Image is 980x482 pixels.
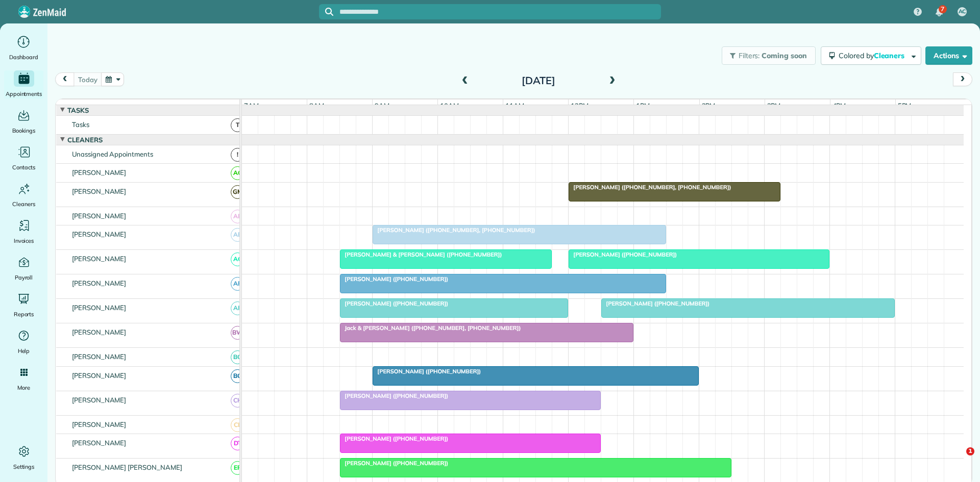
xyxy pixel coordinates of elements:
h2: [DATE] [475,75,602,86]
span: BC [231,350,244,364]
button: prev [55,72,75,86]
a: Payroll [4,254,43,283]
span: BW [231,326,244,340]
span: Cleaners [12,199,35,209]
span: Reports [14,309,34,319]
span: Dashboard [9,52,38,62]
span: Tasks [65,106,91,114]
span: Unassigned Appointments [70,150,155,158]
span: [PERSON_NAME] [70,420,129,428]
span: AC [231,252,244,266]
a: Reports [4,291,43,319]
span: 2pm [700,102,718,110]
span: 9am [373,102,391,110]
span: CH [231,394,244,408]
span: Invoices [14,236,34,246]
span: EP [231,461,244,475]
a: Bookings [4,107,43,136]
span: [PERSON_NAME] & [PERSON_NAME] ([PHONE_NUMBER]) [339,251,502,258]
a: Help [4,327,43,356]
span: [PERSON_NAME] ([PHONE_NUMBER], [PHONE_NUMBER]) [372,226,535,234]
a: Contacts [4,144,43,172]
span: Cleaners [65,136,105,144]
span: Tasks [70,120,91,129]
span: 1 [966,447,974,455]
span: 7am [242,102,261,110]
div: 7 unread notifications [928,1,950,23]
span: GM [231,185,244,199]
span: [PERSON_NAME] ([PHONE_NUMBER]) [339,300,449,307]
span: [PERSON_NAME] [70,439,129,447]
span: AF [231,277,244,291]
a: Invoices [4,217,43,246]
span: [PERSON_NAME] ([PHONE_NUMBER]) [339,392,449,399]
span: [PERSON_NAME] [70,352,129,361]
svg: Focus search [325,8,333,16]
span: [PERSON_NAME] ([PHONE_NUMBER]) [339,435,449,442]
span: Jack & [PERSON_NAME] ([PHONE_NUMBER], [PHONE_NUMBER]) [339,324,521,332]
span: [PERSON_NAME] [PERSON_NAME] [70,463,184,471]
span: 5pm [896,102,914,110]
span: 10am [438,102,461,110]
span: DT [231,437,244,450]
span: Cleaners [874,51,906,60]
a: Dashboard [4,34,43,62]
span: [PERSON_NAME] [70,396,129,404]
span: 12pm [569,102,591,110]
button: next [953,72,972,86]
span: Help [18,346,30,356]
span: [PERSON_NAME] [70,168,129,176]
span: Contacts [12,162,35,172]
span: More [17,383,30,393]
a: Cleaners [4,181,43,209]
span: [PERSON_NAME] ([PHONE_NUMBER]) [339,460,449,467]
span: [PERSON_NAME] ([PHONE_NUMBER]) [372,368,481,375]
span: [PERSON_NAME] [70,328,129,336]
span: [PERSON_NAME] [70,371,129,379]
button: Actions [925,46,972,65]
button: today [73,72,102,86]
span: 1pm [634,102,652,110]
span: [PERSON_NAME] [70,255,129,263]
span: CL [231,418,244,432]
span: ! [231,148,244,162]
span: 8am [307,102,326,110]
span: Colored by [839,51,908,60]
span: T [231,118,244,132]
span: [PERSON_NAME] ([PHONE_NUMBER]) [568,251,677,258]
span: AC [959,8,966,16]
a: Settings [4,443,43,472]
span: [PERSON_NAME] [70,187,129,195]
span: AB [231,228,244,242]
span: 4pm [830,102,848,110]
span: BG [231,369,244,383]
span: 7 [941,5,944,13]
span: AF [231,301,244,315]
span: Payroll [15,272,33,283]
span: [PERSON_NAME] [70,230,129,238]
a: Appointments [4,70,43,99]
span: [PERSON_NAME] ([PHONE_NUMBER]) [339,275,449,283]
button: Colored byCleaners [821,46,921,65]
span: [PERSON_NAME] ([PHONE_NUMBER]) [601,300,710,307]
button: Focus search [319,8,333,16]
span: Bookings [12,125,36,136]
span: 3pm [765,102,783,110]
span: Filters: [739,51,760,60]
span: [PERSON_NAME] [70,303,129,312]
iframe: Intercom live chat [945,447,970,472]
span: [PERSON_NAME] [70,279,129,287]
span: [PERSON_NAME] [70,212,129,220]
span: AC [231,166,244,180]
span: Coming soon [762,51,807,60]
span: Settings [13,462,35,472]
span: 11am [503,102,526,110]
span: [PERSON_NAME] ([PHONE_NUMBER], [PHONE_NUMBER]) [568,184,731,191]
span: Appointments [6,89,42,99]
span: AB [231,210,244,223]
